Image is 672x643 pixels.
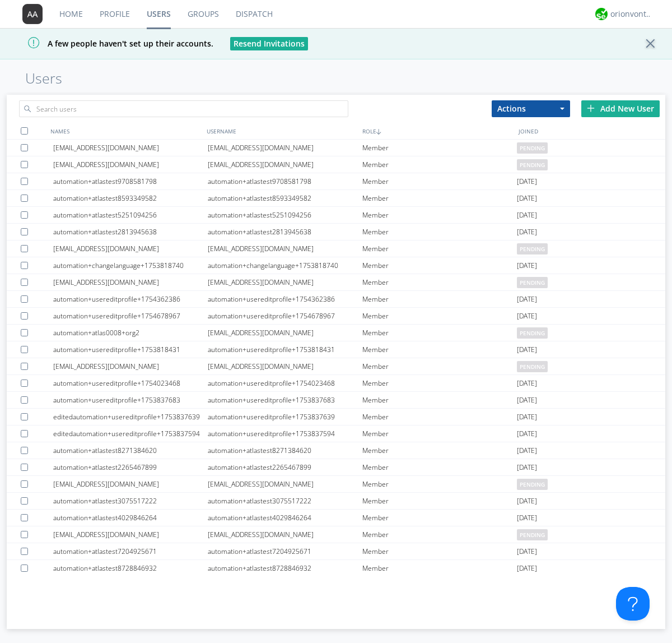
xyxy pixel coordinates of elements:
[208,207,362,223] div: automation+atlastest5251094256
[208,140,362,156] div: [EMAIL_ADDRESS][DOMAIN_NAME]
[8,38,213,49] span: A few people haven't set up their accounts.
[362,274,517,290] div: Member
[53,156,208,173] div: [EMAIL_ADDRESS][DOMAIN_NAME]
[7,358,665,375] a: [EMAIL_ADDRESS][DOMAIN_NAME][EMAIL_ADDRESS][DOMAIN_NAME]Memberpending
[7,526,665,543] a: [EMAIL_ADDRESS][DOMAIN_NAME][EMAIL_ADDRESS][DOMAIN_NAME]Memberpending
[7,274,665,291] a: [EMAIL_ADDRESS][DOMAIN_NAME][EMAIL_ADDRESS][DOMAIN_NAME]Memberpending
[517,543,537,560] span: [DATE]
[362,240,517,257] div: Member
[517,341,537,358] span: [DATE]
[53,358,208,374] div: [EMAIL_ADDRESS][DOMAIN_NAME]
[516,123,672,139] div: JOINED
[517,560,537,577] span: [DATE]
[53,510,208,526] div: automation+atlastest4029846264
[517,510,537,526] span: [DATE]
[208,173,362,189] div: automation+atlastest9708581798
[208,274,362,290] div: [EMAIL_ADDRESS][DOMAIN_NAME]
[517,425,537,442] span: [DATE]
[517,142,548,154] span: pending
[7,291,665,308] a: automation+usereditprofile+1754362386automation+usereditprofile+1754362386Member[DATE]
[517,190,537,207] span: [DATE]
[7,308,665,325] a: automation+usereditprofile+1754678967automation+usereditprofile+1754678967Member[DATE]
[517,327,548,339] span: pending
[208,240,362,257] div: [EMAIL_ADDRESS][DOMAIN_NAME]
[7,224,665,240] a: automation+atlastest2813945638automation+atlastest2813945638Member[DATE]
[53,493,208,509] div: automation+atlastest3075517222
[19,100,348,117] input: Search users
[208,341,362,358] div: automation+usereditprofile+1753818431
[362,560,517,576] div: Member
[208,190,362,206] div: automation+atlastest8593349582
[208,526,362,543] div: [EMAIL_ADDRESS][DOMAIN_NAME]
[53,257,208,274] div: automation+changelanguage+1753818740
[208,510,362,526] div: automation+atlastest4029846264
[208,308,362,324] div: automation+usereditprofile+1754678967
[53,291,208,307] div: automation+usereditprofile+1754362386
[53,173,208,189] div: automation+atlastest9708581798
[53,442,208,459] div: automation+atlastest8271384620
[208,459,362,475] div: automation+atlastest2265467899
[362,510,517,526] div: Member
[7,140,665,156] a: [EMAIL_ADDRESS][DOMAIN_NAME][EMAIL_ADDRESS][DOMAIN_NAME]Memberpending
[610,8,652,20] div: orionvontas+atlas+automation+org2
[53,325,208,341] div: automation+atlas0008+org2
[517,392,537,409] span: [DATE]
[7,173,665,190] a: automation+atlastest9708581798automation+atlastest9708581798Member[DATE]
[7,425,665,442] a: editedautomation+usereditprofile+1753837594automation+usereditprofile+1753837594Member[DATE]
[208,442,362,459] div: automation+atlastest8271384620
[208,476,362,492] div: [EMAIL_ADDRESS][DOMAIN_NAME]
[7,560,665,577] a: automation+atlastest8728846932automation+atlastest8728846932Member[DATE]
[53,459,208,475] div: automation+atlastest2265467899
[53,375,208,391] div: automation+usereditprofile+1754023468
[53,425,208,442] div: editedautomation+usereditprofile+1753837594
[362,392,517,408] div: Member
[208,560,362,576] div: automation+atlastest8728846932
[53,190,208,206] div: automation+atlastest8593349582
[53,560,208,576] div: automation+atlastest8728846932
[517,291,537,308] span: [DATE]
[517,361,548,372] span: pending
[362,156,517,173] div: Member
[53,140,208,156] div: [EMAIL_ADDRESS][DOMAIN_NAME]
[208,409,362,425] div: automation+usereditprofile+1753837639
[7,476,665,493] a: [EMAIL_ADDRESS][DOMAIN_NAME][EMAIL_ADDRESS][DOMAIN_NAME]Memberpending
[208,224,362,240] div: automation+atlastest2813945638
[517,243,548,255] span: pending
[53,392,208,408] div: automation+usereditprofile+1753837683
[362,325,517,341] div: Member
[362,207,517,223] div: Member
[22,4,43,24] img: 373638.png
[204,123,360,139] div: USERNAME
[362,493,517,509] div: Member
[53,240,208,257] div: [EMAIL_ADDRESS][DOMAIN_NAME]
[7,257,665,274] a: automation+changelanguage+1753818740automation+changelanguage+1753818740Member[DATE]
[208,392,362,408] div: automation+usereditprofile+1753837683
[7,459,665,476] a: automation+atlastest2265467899automation+atlastest2265467899Member[DATE]
[517,308,537,325] span: [DATE]
[208,257,362,274] div: automation+changelanguage+1753818740
[517,375,537,392] span: [DATE]
[362,358,517,374] div: Member
[7,392,665,409] a: automation+usereditprofile+1753837683automation+usereditprofile+1753837683Member[DATE]
[7,190,665,207] a: automation+atlastest8593349582automation+atlastest8593349582Member[DATE]
[362,341,517,358] div: Member
[7,510,665,526] a: automation+atlastest4029846264automation+atlastest4029846264Member[DATE]
[362,224,517,240] div: Member
[53,409,208,425] div: editedautomation+usereditprofile+1753837639
[362,459,517,475] div: Member
[362,190,517,206] div: Member
[230,37,308,50] button: Resend Invitations
[360,123,516,139] div: ROLE
[587,104,595,112] img: plus.svg
[208,325,362,341] div: [EMAIL_ADDRESS][DOMAIN_NAME]
[7,240,665,257] a: [EMAIL_ADDRESS][DOMAIN_NAME][EMAIL_ADDRESS][DOMAIN_NAME]Memberpending
[7,543,665,560] a: automation+atlastest7204925671automation+atlastest7204925671Member[DATE]
[517,409,537,425] span: [DATE]
[595,8,608,20] img: 29d36aed6fa347d5a1537e7736e6aa13
[517,257,537,274] span: [DATE]
[7,341,665,358] a: automation+usereditprofile+1753818431automation+usereditprofile+1753818431Member[DATE]
[208,493,362,509] div: automation+atlastest3075517222
[7,493,665,510] a: automation+atlastest3075517222automation+atlastest3075517222Member[DATE]
[48,123,204,139] div: NAMES
[7,207,665,224] a: automation+atlastest5251094256automation+atlastest5251094256Member[DATE]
